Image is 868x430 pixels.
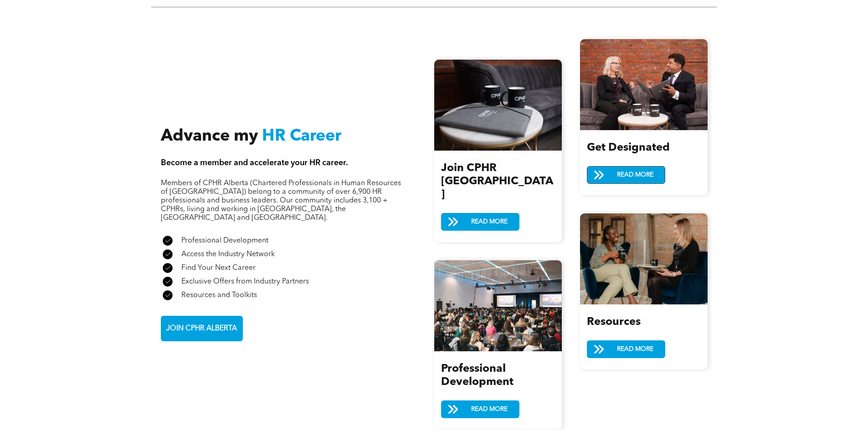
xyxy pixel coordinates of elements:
[181,264,256,272] span: Find Your Next Career
[161,180,401,222] span: Members of CPHR Alberta (Chartered Professionals in Human Resources of [GEOGRAPHIC_DATA]) belong ...
[181,292,257,299] span: Resources and Toolkits
[468,213,511,230] span: READ MORE
[181,251,275,258] span: Access the Industry Network
[181,278,309,285] span: Exclusive Offers from Industry Partners
[161,159,348,167] span: Become a member and accelerate your HR career.
[441,400,519,418] a: READ MORE
[587,340,665,358] a: READ MORE
[161,128,258,145] span: Advance my
[441,163,553,200] span: Join CPHR [GEOGRAPHIC_DATA]
[161,316,243,341] a: JOIN CPHR ALBERTA
[587,317,641,328] span: Resources
[441,213,519,231] a: READ MORE
[441,364,514,388] span: Professional Development
[468,401,511,418] span: READ MORE
[163,320,240,338] span: JOIN CPHR ALBERTA
[587,142,670,153] span: Get Designated
[614,167,657,183] span: READ MORE
[181,237,268,244] span: Professional Development
[614,341,657,358] span: READ MORE
[587,166,665,184] a: READ MORE
[262,128,341,145] span: HR Career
